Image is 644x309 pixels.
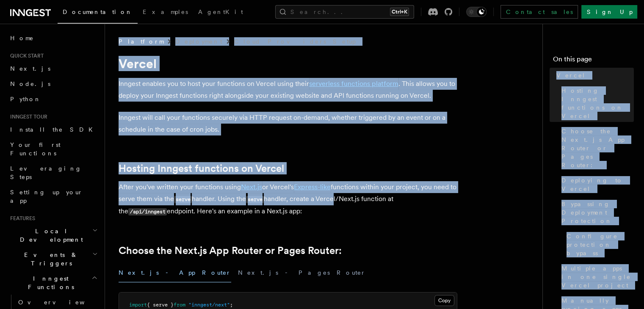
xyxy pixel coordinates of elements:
a: Bypassing Deployment Protection [558,196,634,229]
a: Choose the Next.js App Router or Pages Router: [119,245,342,257]
h4: On this page [553,54,634,68]
span: { serve } [147,302,174,308]
span: Hosting Inngest functions on Vercel [561,86,634,120]
span: Inngest tour [7,113,47,120]
button: Events & Triggers [7,247,100,271]
a: Setting up your app [7,185,100,208]
span: import [129,302,147,308]
span: Choose the Next.js App Router or Pages Router: [561,127,634,169]
a: Contact sales [500,5,578,19]
a: serverless functions platform [309,80,398,88]
span: Platform [119,37,163,46]
button: Copy [434,295,454,306]
span: Documentation [63,8,133,15]
code: /api/inngest [128,208,167,215]
a: Configure protection bypass [563,229,634,261]
a: Sign Up [581,5,637,19]
a: Next.js [241,183,262,191]
a: Next.js [7,61,100,76]
span: Leveraging Steps [10,165,82,180]
button: Inngest Functions [7,271,100,295]
a: Hosting Inngest functions on Vercel [119,163,284,174]
span: Next.js [10,65,50,72]
span: Node.js [10,80,50,87]
p: Inngest will call your functions securely via HTTP request on-demand, whether triggered by an eve... [119,112,457,135]
span: Events & Triggers [7,251,92,268]
span: Inngest Functions [7,274,91,291]
a: Install the SDK [7,122,100,137]
button: Next.js - Pages Router [238,263,366,282]
a: Python [7,91,100,107]
a: Examples [138,3,193,23]
p: After you've written your functions using or Vercel's functions within your project, you need to ... [119,181,457,218]
a: Multiple apps in one single Vercel project [558,261,634,293]
a: Your first Functions [7,137,100,161]
button: Toggle dark mode [466,7,486,17]
button: Search...Ctrl+K [275,5,414,19]
span: "inngest/next" [188,302,230,308]
span: Multiple apps in one single Vercel project [561,264,634,290]
button: Next.js - App Router [119,263,231,282]
span: AgentKit [198,8,243,15]
code: serve [246,196,264,203]
a: Vercel [553,68,634,83]
span: Features [7,215,35,222]
span: Local Development [7,227,92,244]
a: Documentation [58,3,138,24]
a: Deployment [175,37,222,46]
span: Vercel [556,71,586,80]
a: AgentKit [193,3,248,23]
span: from [174,302,185,308]
a: Deploying to Vercel [558,173,634,196]
span: Examples [143,8,188,15]
p: Inngest enables you to host your functions on Vercel using their . This allows you to deploy your... [119,78,457,102]
span: Configure protection bypass [567,232,634,257]
span: Your first Functions [10,141,61,157]
span: Overview [18,299,105,306]
kbd: Ctrl+K [390,8,409,16]
a: Leveraging Steps [7,161,100,185]
a: Node.js [7,76,100,91]
span: ; [230,302,233,308]
a: Cloud Providers Setup [234,37,356,46]
span: Install the SDK [10,126,98,133]
button: Local Development [7,223,100,247]
span: Deploying to Vercel [561,176,634,193]
code: serve [174,196,192,203]
a: Home [7,30,100,46]
span: Home [10,34,34,42]
span: Setting up your app [10,189,83,204]
a: Express-like [294,183,331,191]
span: Quick start [7,52,44,59]
a: Hosting Inngest functions on Vercel [558,83,634,124]
h1: Vercel [119,56,457,71]
span: Bypassing Deployment Protection [561,200,634,225]
a: Choose the Next.js App Router or Pages Router: [558,124,634,173]
span: Python [10,96,41,102]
